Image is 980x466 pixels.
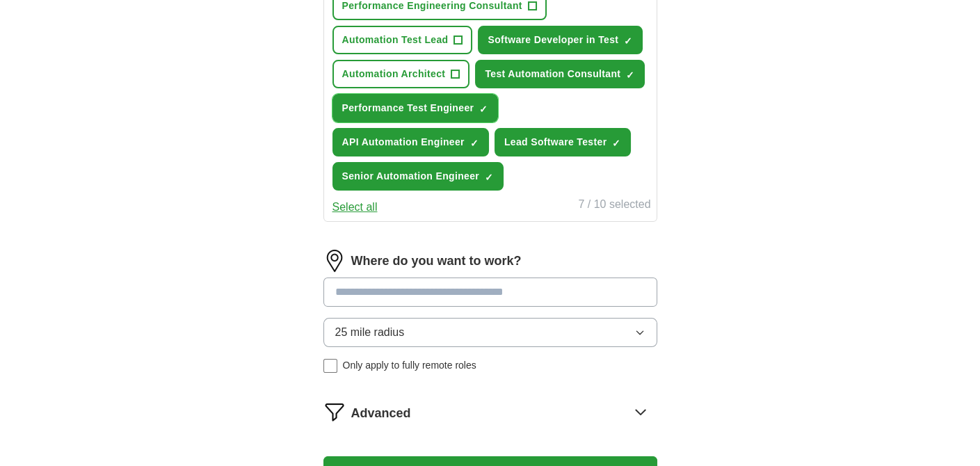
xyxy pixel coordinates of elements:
[332,128,489,156] button: API Automation Engineer✓
[488,33,618,47] span: Software Developer in Test
[470,138,479,149] span: ✓
[351,252,522,271] label: Where do you want to work?
[351,404,411,423] span: Advanced
[332,162,504,191] button: Senior Automation Engineer✓
[342,169,480,184] span: Senior Automation Engineer
[332,94,499,122] button: Performance Test Engineer✓
[626,70,634,81] span: ✓
[342,67,446,81] span: Automation Architect
[578,196,650,216] div: 7 / 10 selected
[479,104,488,115] span: ✓
[335,324,405,341] span: 25 mile radius
[612,138,620,149] span: ✓
[323,401,346,423] img: filter
[323,250,346,272] img: location.png
[624,35,632,47] span: ✓
[504,135,607,150] span: Lead Software Tester
[332,26,473,54] button: Automation Test Lead
[485,67,620,81] span: Test Automation Consultant
[342,135,465,150] span: API Automation Engineer
[478,26,643,54] button: Software Developer in Test✓
[343,358,476,373] span: Only apply to fully remote roles
[495,128,632,156] button: Lead Software Tester✓
[323,359,337,373] input: Only apply to fully remote roles
[342,101,474,115] span: Performance Test Engineer
[323,318,657,347] button: 25 mile radius
[475,60,645,88] button: Test Automation Consultant✓
[332,60,470,88] button: Automation Architect
[332,199,378,216] button: Select all
[342,33,449,47] span: Automation Test Lead
[485,172,493,183] span: ✓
